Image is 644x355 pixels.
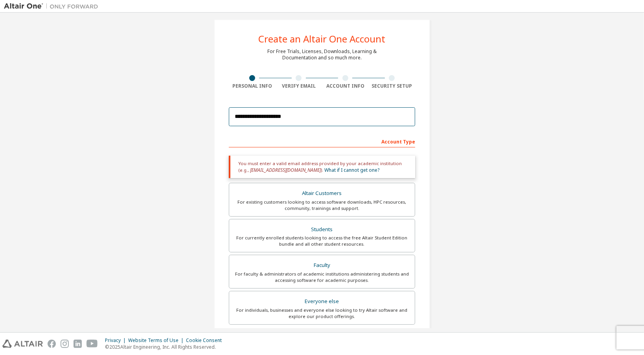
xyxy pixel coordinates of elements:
[250,167,321,173] span: [EMAIL_ADDRESS][DOMAIN_NAME]
[229,83,276,89] div: Personal Info
[105,344,226,350] p: © 2025 Altair Engineering, Inc. All Rights Reserved.
[105,337,128,344] div: Privacy
[322,83,369,89] div: Account Info
[259,34,386,44] div: Create an Altair One Account
[234,188,410,199] div: Altair Customers
[128,337,186,344] div: Website Terms of Use
[324,167,379,173] a: What if I cannot get one?
[2,340,43,348] img: altair_logo.svg
[61,340,69,348] img: instagram.svg
[48,340,56,348] img: facebook.svg
[267,48,377,61] div: For Free Trials, Licenses, Downloads, Learning & Documentation and so much more.
[234,307,410,320] div: For individuals, businesses and everyone else looking to try Altair software and explore our prod...
[4,2,102,10] img: Altair One
[234,199,410,212] div: For existing customers looking to access software downloads, HPC resources, community, trainings ...
[229,156,415,178] div: You must enter a valid email address provided by your academic institution (e.g., ).
[86,340,98,348] img: youtube.svg
[234,235,410,247] div: For currently enrolled students looking to access the free Altair Student Edition bundle and all ...
[186,337,226,344] div: Cookie Consent
[234,296,410,307] div: Everyone else
[234,224,410,235] div: Students
[234,260,410,271] div: Faculty
[369,83,416,89] div: Security Setup
[234,271,410,283] div: For faculty & administrators of academic institutions administering students and accessing softwa...
[276,83,322,89] div: Verify Email
[229,135,415,147] div: Account Type
[74,340,82,348] img: linkedin.svg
